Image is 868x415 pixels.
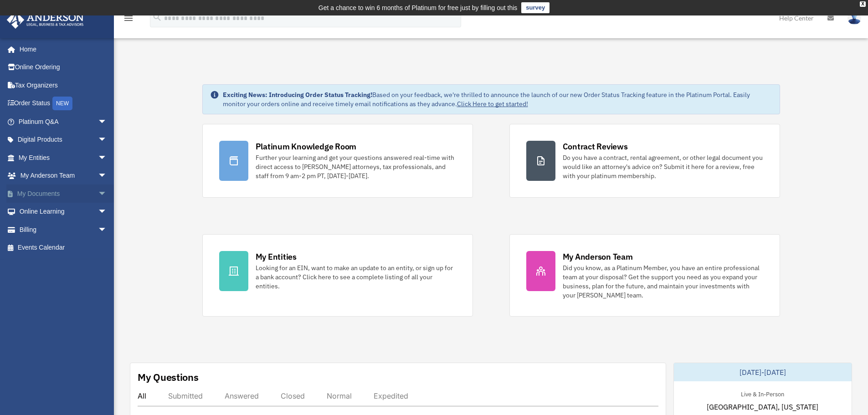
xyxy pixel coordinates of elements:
[6,167,121,185] a: My Anderson Teamarrow_drop_down
[52,97,72,110] div: NEW
[98,131,116,149] span: arrow_drop_down
[98,113,116,131] span: arrow_drop_down
[225,391,259,400] div: Answered
[6,203,121,221] a: Online Learningarrow_drop_down
[223,90,772,108] div: Based on your feedback, we're thrilled to announce the launch of our new Order Status Tracking fe...
[6,184,121,203] a: My Documentsarrow_drop_down
[563,251,633,262] div: My Anderson Team
[734,389,791,398] div: Live & In-Person
[374,391,408,400] div: Expedited
[509,234,780,317] a: My Anderson Team Did you know, as a Platinum Member, you have an entire professional team at your...
[98,167,116,185] span: arrow_drop_down
[6,113,121,131] a: Platinum Q&Aarrow_drop_down
[6,94,121,113] a: Order StatusNEW
[6,239,121,257] a: Events Calendar
[327,391,352,400] div: Normal
[318,2,518,13] div: Get a chance to win 6 months of Platinum for free just by filling out this
[563,153,763,180] div: Do you have a contract, rental agreement, or other legal document you would like an attorney's ad...
[138,391,146,400] div: All
[98,203,116,221] span: arrow_drop_down
[563,263,763,300] div: Did you know, as a Platinum Member, you have an entire professional team at your disposal? Get th...
[98,149,116,167] span: arrow_drop_down
[6,149,121,167] a: My Entitiesarrow_drop_down
[256,141,357,152] div: Platinum Knowledge Room
[138,370,199,384] div: My Questions
[256,251,297,262] div: My Entities
[98,220,116,239] span: arrow_drop_down
[6,76,121,94] a: Tax Organizers
[847,11,861,25] img: User Pic
[6,131,121,149] a: Digital Productsarrow_drop_down
[521,2,550,13] a: survey
[256,263,456,291] div: Looking for an EIN, want to make an update to an entity, or sign up for a bank account? Click her...
[674,363,852,381] div: [DATE]-[DATE]
[563,141,628,152] div: Contract Reviews
[4,11,87,29] img: Anderson Advisors Platinum Portal
[281,391,305,400] div: Closed
[123,16,134,24] a: menu
[123,13,134,24] i: menu
[256,153,456,180] div: Further your learning and get your questions answered real-time with direct access to [PERSON_NAM...
[860,1,866,7] div: close
[202,124,473,198] a: Platinum Knowledge Room Further your learning and get your questions answered real-time with dire...
[6,220,121,239] a: Billingarrow_drop_down
[202,234,473,317] a: My Entities Looking for an EIN, want to make an update to an entity, or sign up for a bank accoun...
[223,91,372,99] strong: Exciting News: Introducing Order Status Tracking!
[509,124,780,198] a: Contract Reviews Do you have a contract, rental agreement, or other legal document you would like...
[168,391,203,400] div: Submitted
[6,40,116,58] a: Home
[457,100,528,108] a: Click Here to get started!
[707,401,818,412] span: [GEOGRAPHIC_DATA], [US_STATE]
[6,58,121,77] a: Online Ordering
[152,12,162,22] i: search
[98,184,116,203] span: arrow_drop_down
